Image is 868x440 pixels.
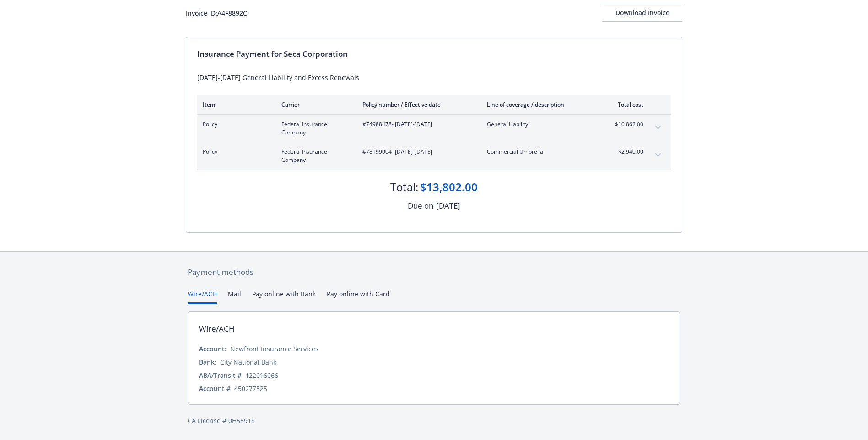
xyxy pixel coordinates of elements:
[188,266,680,278] div: Payment methods
[327,289,390,304] button: Pay online with Card
[234,384,267,393] div: 450277525
[609,120,643,129] span: $10,862.00
[199,370,242,380] div: ABA/Transit #
[281,148,348,164] span: Federal Insurance Company
[197,142,671,170] div: PolicyFederal Insurance Company#78199004- [DATE]-[DATE]Commercial Umbrella$2,940.00expand content
[487,101,594,108] div: Line of coverage / description
[203,101,267,108] div: Item
[281,101,348,108] div: Carrier
[487,120,594,129] span: General Liability
[228,289,241,304] button: Mail
[188,289,217,304] button: Wire/ACH
[252,289,316,304] button: Pay online with Bank
[199,384,231,393] div: Account #
[602,4,682,22] button: Download Invoice
[436,200,460,212] div: [DATE]
[197,73,671,82] div: [DATE]-[DATE] General Liability and Excess Renewals
[609,101,643,108] div: Total cost
[390,179,418,195] div: Total:
[230,344,318,354] div: Newfront Insurance Services
[220,357,276,367] div: City National Bank
[362,148,472,156] span: #78199004 - [DATE]-[DATE]
[197,115,671,142] div: PolicyFederal Insurance Company#74988478- [DATE]-[DATE]General Liability$10,862.00expand content
[281,120,348,137] span: Federal Insurance Company
[487,148,594,156] span: Commercial Umbrella
[199,357,216,367] div: Bank:
[203,148,267,156] span: Policy
[199,344,226,354] div: Account:
[408,200,433,212] div: Due on
[197,48,671,60] div: Insurance Payment for Seca Corporation
[188,416,680,425] div: CA License # 0H55918
[651,120,665,135] button: expand content
[602,4,682,21] div: Download Invoice
[203,120,267,129] span: Policy
[199,323,235,335] div: Wire/ACH
[651,148,665,162] button: expand content
[186,8,247,18] div: Invoice ID: A4F8892C
[609,148,643,156] span: $2,940.00
[245,370,278,380] div: 122016066
[420,179,478,195] div: $13,802.00
[362,120,472,129] span: #74988478 - [DATE]-[DATE]
[362,101,472,108] div: Policy number / Effective date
